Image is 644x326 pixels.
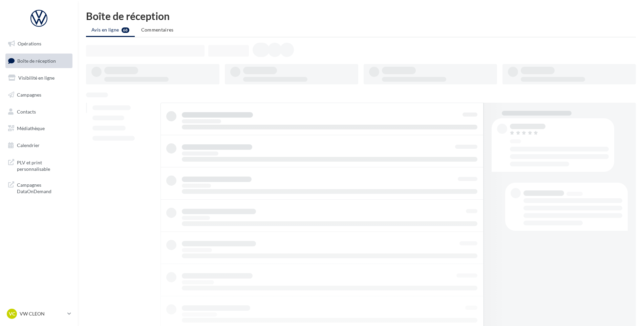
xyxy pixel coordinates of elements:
span: Commentaires [141,27,174,33]
span: Boîte de réception [17,58,56,63]
span: Contacts [17,108,36,114]
span: Calendrier [17,142,40,148]
span: VC [9,310,15,317]
a: Boîte de réception [4,54,74,68]
a: Visibilité en ligne [4,71,74,85]
a: Contacts [4,105,74,119]
a: Calendrier [4,138,74,152]
span: Médiathèque [17,125,45,131]
span: Opérations [18,41,41,46]
span: Campagnes DataOnDemand [17,180,70,195]
a: Campagnes DataOnDemand [4,178,74,198]
p: VW CLEON [20,310,65,317]
a: Campagnes [4,88,74,102]
span: Visibilité en ligne [18,75,55,81]
a: PLV et print personnalisable [4,155,74,175]
span: PLV et print personnalisable [17,158,70,172]
a: Opérations [4,37,74,51]
span: Campagnes [17,92,41,98]
a: VC VW CLEON [5,307,72,320]
div: Boîte de réception [86,11,636,21]
a: Médiathèque [4,121,74,136]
